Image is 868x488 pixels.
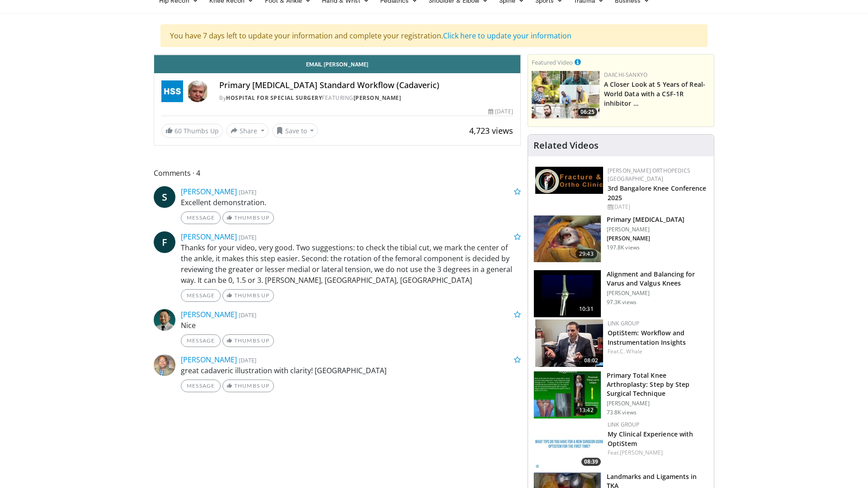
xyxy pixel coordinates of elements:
p: 97.3K views [607,299,637,306]
a: Hospital for Special Surgery [226,94,322,102]
a: Daiichi-Sankyo [604,71,647,79]
a: Message [181,289,221,302]
span: 29:43 [576,249,597,258]
small: [DATE] [239,356,256,364]
a: 3rd Bangalore Knee Conference 2025 [608,184,707,202]
h4: Primary [MEDICAL_DATA] Standard Workflow (Cadaveric) [219,80,513,90]
small: [DATE] [239,233,256,241]
p: Excellent demonstration. [181,197,521,208]
div: You have 7 days left to update your information and complete your registration. [160,24,708,47]
img: 6b8e48e3-d789-4716-938a-47eb3c31abca.150x105_q85_crop-smart_upscale.jpg [535,319,603,367]
h3: Primary [MEDICAL_DATA] [607,215,684,224]
a: 13:42 Primary Total Knee Arthroplasty: Step by Step Surgical Technique [PERSON_NAME] 73.8K views [533,371,708,419]
img: oa8B-rsjN5HfbTbX5hMDoxOjB1O5lLKx_1.150x105_q85_crop-smart_upscale.jpg [534,371,601,418]
a: S [154,186,175,208]
a: [PERSON_NAME] [181,232,237,242]
a: Message [181,334,221,347]
p: 197.8K views [607,244,640,251]
a: Thumbs Up [222,289,274,302]
a: Click here to update your information [443,31,571,41]
img: Hospital for Special Surgery [161,80,183,102]
a: LINK Group [608,421,640,428]
a: 08:39 [535,421,603,468]
a: [PERSON_NAME] [181,355,237,365]
h3: Primary Total Knee Arthroplasty: Step by Step Surgical Technique [607,371,708,398]
img: Avatar [154,354,175,376]
a: Email [PERSON_NAME] [154,55,520,73]
img: 38523_0000_3.png.150x105_q85_crop-smart_upscale.jpg [534,270,601,317]
a: [PERSON_NAME] [181,187,237,197]
button: Share [226,123,269,138]
a: Message [181,380,221,392]
small: [DATE] [239,311,256,319]
p: 73.8K views [607,409,637,416]
p: [PERSON_NAME] [607,235,684,242]
span: 4,723 views [469,125,513,136]
img: 297061_3.png.150x105_q85_crop-smart_upscale.jpg [534,216,601,263]
a: [PERSON_NAME] Orthopedics [GEOGRAPHIC_DATA] [608,167,690,183]
div: [DATE] [608,203,707,211]
h4: Related Videos [533,140,599,151]
p: Thanks for your video, very good. Two suggestions: to check the tibial cut, we mark the center of... [181,242,521,286]
div: Feat. [608,347,707,356]
p: great cadaveric illustration with clarity! [GEOGRAPHIC_DATA] [181,365,521,376]
a: Thumbs Up [222,334,274,347]
a: 60 Thumbs Up [161,124,223,138]
span: 08:02 [581,357,601,365]
a: [PERSON_NAME] [620,449,663,456]
a: F [154,231,175,253]
p: [PERSON_NAME] [607,290,708,297]
p: [PERSON_NAME] [607,400,708,407]
p: Nice [181,320,521,331]
a: Thumbs Up [222,211,274,224]
a: 10:31 Alignment and Balancing for Varus and Valgus Knees [PERSON_NAME] 97.3K views [533,270,708,318]
span: 06:25 [578,108,597,116]
img: Avatar [187,80,208,102]
a: [PERSON_NAME] [354,94,401,102]
a: 06:25 [532,71,599,118]
a: C. Whale [620,347,642,355]
span: 08:39 [581,458,601,466]
h3: Alignment and Balancing for Varus and Valgus Knees [607,270,708,288]
button: Save to [272,123,318,138]
img: Avatar [154,309,175,331]
small: Featured Video [532,58,573,66]
a: [PERSON_NAME] [181,310,237,319]
div: Feat. [608,449,707,457]
img: 1ab50d05-db0e-42c7-b700-94c6e0976be2.jpeg.150x105_q85_autocrop_double_scale_upscale_version-0.2.jpg [535,167,603,194]
a: Message [181,211,221,224]
div: [DATE] [488,108,513,116]
img: 93c22cae-14d1-47f0-9e4a-a244e824b022.png.150x105_q85_crop-smart_upscale.jpg [532,71,599,118]
span: 10:31 [576,305,597,314]
a: LINK Group [608,319,640,327]
span: Comments 4 [154,167,521,179]
p: [PERSON_NAME] [607,226,684,233]
span: 60 [175,127,182,135]
a: 08:02 [535,319,603,367]
a: OptiStem: Workflow and Instrumentation Insights [608,328,686,347]
a: My Clinical Experience with OptiStem [608,430,693,448]
div: By FEATURING [219,94,513,102]
a: A Closer Look at 5 Years of Real-World Data with a CSF-1R inhibitor … [604,80,705,108]
img: 2556d343-ed07-4de9-9d8a-bdfd63052cde.150x105_q85_crop-smart_upscale.jpg [535,421,603,468]
small: [DATE] [239,188,256,196]
a: Thumbs Up [222,380,274,392]
span: 13:42 [576,406,597,415]
a: 29:43 Primary [MEDICAL_DATA] [PERSON_NAME] [PERSON_NAME] 197.8K views [533,215,708,263]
